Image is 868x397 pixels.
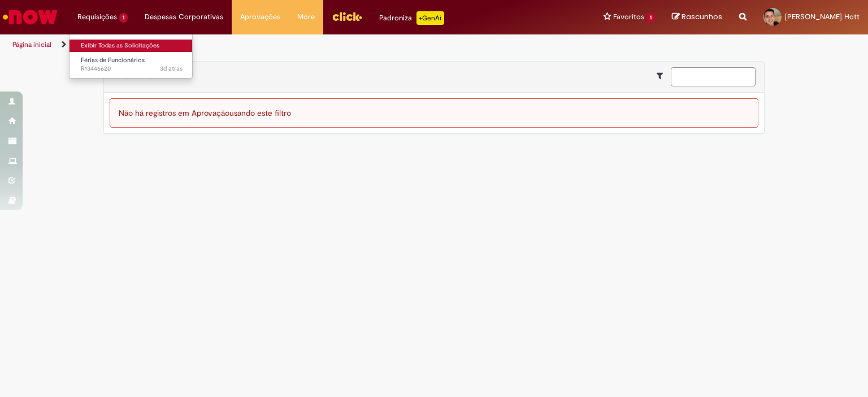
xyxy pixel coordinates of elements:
span: 3d atrás [160,64,183,73]
i: Mostrar filtros para: Suas Solicitações [657,72,669,80]
div: Padroniza [379,11,444,25]
span: Requisições [77,11,117,23]
span: [PERSON_NAME] Hott [785,12,860,21]
a: Exibir Todas as Solicitações [70,40,194,52]
a: Página inicial [12,40,51,49]
span: More [297,11,315,23]
span: usando este filtro [229,108,291,118]
span: Aprovações [240,11,280,23]
span: Aprovações [120,68,167,79]
ul: Requisições [69,34,193,78]
span: 1 [646,13,655,23]
span: Despesas Corporativas [145,11,223,23]
a: Aberto R13446620 : Férias de Funcionários [70,54,194,75]
span: Favoritos [613,11,644,23]
span: Férias de Funcionários [81,56,145,64]
span: R13446620 [81,64,183,73]
time: 26/08/2025 08:16:26 [160,64,183,73]
ul: Trilhas de página [8,34,570,55]
div: Não há registros em Aprovação [110,98,758,128]
a: Rascunhos [672,12,722,23]
p: +GenAi [416,11,444,25]
img: ServiceNow [1,6,59,28]
img: click_logo_yellow_360x200.png [332,8,362,25]
span: 1 [119,13,128,23]
span: Rascunhos [682,11,722,22]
